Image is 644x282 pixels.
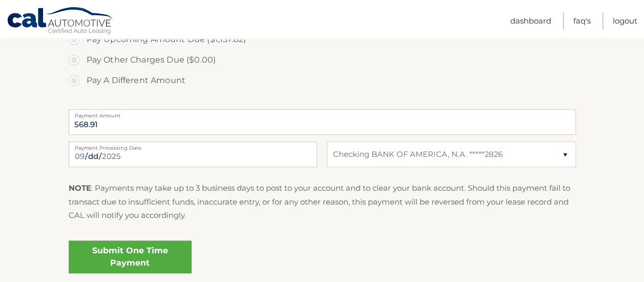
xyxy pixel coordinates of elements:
[573,12,591,29] a: FAQ's
[69,142,317,167] input: Payment Date
[69,29,576,50] label: Pay Upcoming Amount Due ($1,137.82)
[7,7,114,36] a: Cal Automotive
[69,70,576,91] label: Pay A Different Amount
[510,12,551,29] a: Dashboard
[69,142,317,150] label: Payment Processing Date
[69,109,576,135] input: Payment Amount
[69,240,192,273] a: Submit One Time Payment
[69,183,91,193] strong: NOTE
[613,12,637,29] a: Logout
[69,50,576,70] label: Pay Other Charges Due ($0.00)
[69,109,576,117] label: Payment Amount
[69,182,576,222] p: : Payments may take up to 3 business days to post to your account and to clear your bank account....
